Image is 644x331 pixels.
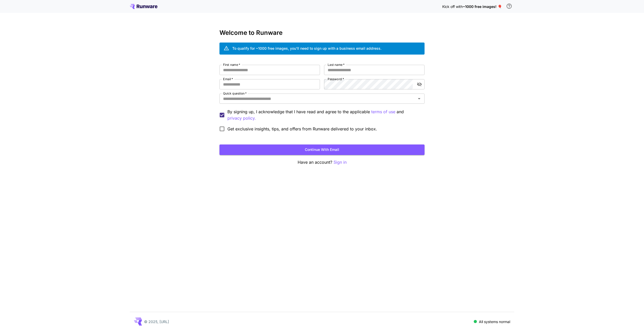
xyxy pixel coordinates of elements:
p: privacy policy. [227,115,256,121]
button: Sign in [334,159,347,165]
button: By signing up, I acknowledge that I have read and agree to the applicable terms of use and [227,115,256,121]
p: Have an account? [219,159,425,165]
span: Kick off with [442,4,463,9]
p: terms of use [371,109,395,115]
button: By signing up, I acknowledge that I have read and agree to the applicable and privacy policy. [371,109,395,115]
label: Password [328,77,344,81]
p: By signing up, I acknowledge that I have read and agree to the applicable and [227,109,420,121]
label: Email [223,77,233,81]
div: To qualify for ~1000 free images, you’ll need to sign up with a business email address. [232,46,381,51]
label: First name [223,63,240,67]
button: In order to qualify for free credit, you need to sign up with a business email address and click ... [504,1,514,11]
span: Get exclusive insights, tips, and offers from Runware delivered to your inbox. [227,126,377,132]
button: Open [416,95,423,102]
p: All systems normal [479,319,510,324]
label: Last name [328,63,345,67]
label: Quick question [223,91,247,96]
button: toggle password visibility [415,80,424,89]
h3: Welcome to Runware [219,29,425,36]
p: © 2025, [URL] [144,319,169,324]
span: ~1000 free images! 🎈 [463,4,502,9]
button: Continue with email [219,144,425,155]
